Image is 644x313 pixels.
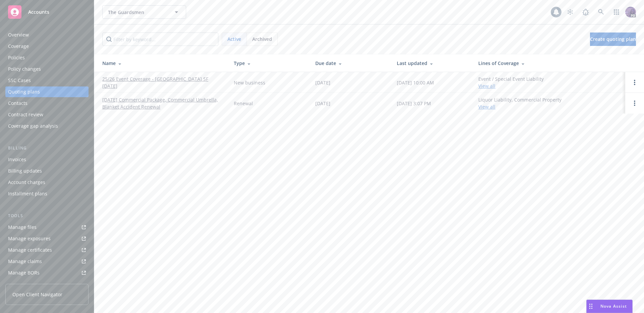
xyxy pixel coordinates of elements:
a: View all [478,104,495,110]
span: Create quoting plan [590,36,636,42]
input: Filter by keyword... [102,33,218,46]
div: Account charges [8,177,45,188]
div: Manage claims [8,256,42,267]
a: Accounts [5,3,89,21]
div: Installment plans [8,188,47,199]
div: Policies [8,52,25,63]
div: Manage BORs [8,267,40,278]
a: Switch app [610,5,623,19]
span: The Guardsmen [108,9,166,16]
a: Account charges [5,177,89,188]
div: Policy changes [8,64,41,74]
div: Contract review [8,109,43,120]
a: [DATE] Commercial Package, Commercial Umbrella, Blanket Accident Renewal [102,96,223,110]
span: Active [227,36,241,43]
a: Overview [5,29,89,40]
a: Report a Bug [579,5,592,19]
button: Nova Assist [586,300,633,313]
a: Invoices [5,154,89,165]
div: Tools [5,212,89,219]
a: Coverage gap analysis [5,121,89,131]
a: View all [478,83,495,89]
div: Overview [8,29,29,40]
div: SSC Cases [8,75,31,86]
div: Coverage [8,41,29,52]
div: Event / Special Event Liability [478,75,544,89]
div: Manage exposures [8,233,51,244]
div: Due date [315,60,386,67]
button: The Guardsmen [102,5,186,19]
a: Policy changes [5,64,89,74]
div: [DATE] [315,100,330,107]
a: Billing updates [5,166,89,176]
div: Invoices [8,154,26,165]
span: Accounts [28,9,49,15]
div: Billing updates [8,166,42,176]
div: Drag to move [587,300,595,313]
a: Create quoting plan [590,33,636,46]
a: Manage certificates [5,245,89,255]
a: Quoting plans [5,86,89,97]
a: Contract review [5,109,89,120]
img: photo [625,7,636,17]
div: Manage files [8,222,37,233]
a: Coverage [5,41,89,52]
div: Lines of Coverage [478,60,620,67]
a: SSC Cases [5,75,89,86]
a: Manage files [5,222,89,233]
div: Last updated [397,60,468,67]
span: Archived [252,36,272,43]
span: Open Client Navigator [12,291,62,298]
div: Renewal [234,100,253,107]
span: Nova Assist [600,303,627,309]
div: Quoting plans [8,86,40,97]
a: Installment plans [5,188,89,199]
div: [DATE] [315,79,330,86]
a: Search [594,5,608,19]
div: [DATE] 3:07 PM [397,100,431,107]
div: Contacts [8,98,28,109]
a: Manage BORs [5,267,89,278]
div: [DATE] 10:00 AM [397,79,434,86]
div: Coverage gap analysis [8,121,58,131]
a: Policies [5,52,89,63]
a: Stop snowing [563,5,577,19]
div: Billing [5,145,89,151]
div: Liquor Liability, Commercial Property [478,96,561,110]
div: New business [234,79,265,86]
a: 25/26 Event Coverage - [GEOGRAPHIC_DATA] SF [DATE] [102,75,223,89]
a: Open options [631,99,639,107]
a: Open options [631,78,639,86]
div: Manage certificates [8,245,52,255]
a: Manage exposures [5,233,89,244]
a: Contacts [5,98,89,109]
div: Name [102,60,223,67]
div: Type [234,60,305,67]
a: Manage claims [5,256,89,267]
